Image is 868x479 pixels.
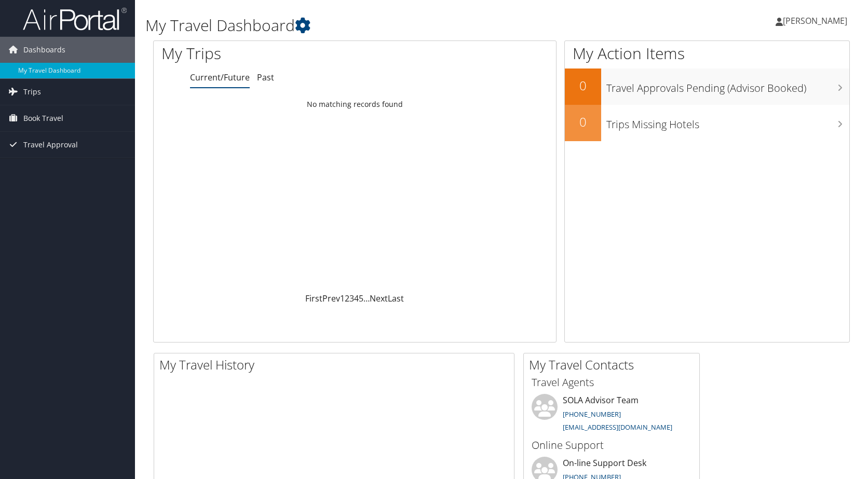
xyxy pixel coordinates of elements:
a: 4 [354,293,359,304]
h1: My Action Items [565,43,849,64]
h1: My Travel Dashboard [145,15,620,36]
h3: Trips Missing Hotels [606,112,849,132]
h2: My Travel Contacts [529,356,699,374]
h3: Travel Agents [532,375,691,390]
span: [PERSON_NAME] [783,15,847,26]
span: Book Travel [23,105,63,131]
a: Current/Future [190,72,250,83]
a: 0Trips Missing Hotels [565,105,849,141]
a: [EMAIL_ADDRESS][DOMAIN_NAME] [563,422,672,432]
td: No matching records found [154,95,556,114]
a: 1 [340,293,345,304]
a: 5 [359,293,363,304]
li: SOLA Advisor Team [526,394,697,436]
a: 3 [349,293,354,304]
a: 2 [345,293,349,304]
a: First [305,293,322,304]
a: Last [388,293,404,304]
span: Dashboards [23,37,65,63]
a: 0Travel Approvals Pending (Advisor Booked) [565,69,849,105]
h1: My Trips [161,43,381,64]
h2: 0 [565,77,601,94]
a: Next [370,293,388,304]
span: Trips [23,79,41,105]
h2: 0 [565,113,601,131]
a: Prev [322,293,340,304]
span: Travel Approval [23,132,78,158]
h2: My Travel History [159,356,514,374]
a: Past [257,72,274,83]
img: airportal-logo.png [23,7,127,31]
h3: Online Support [532,438,691,453]
a: [PHONE_NUMBER] [563,409,621,419]
h3: Travel Approvals Pending (Advisor Booked) [606,76,849,95]
a: [PERSON_NAME] [776,5,858,36]
span: … [363,293,370,304]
